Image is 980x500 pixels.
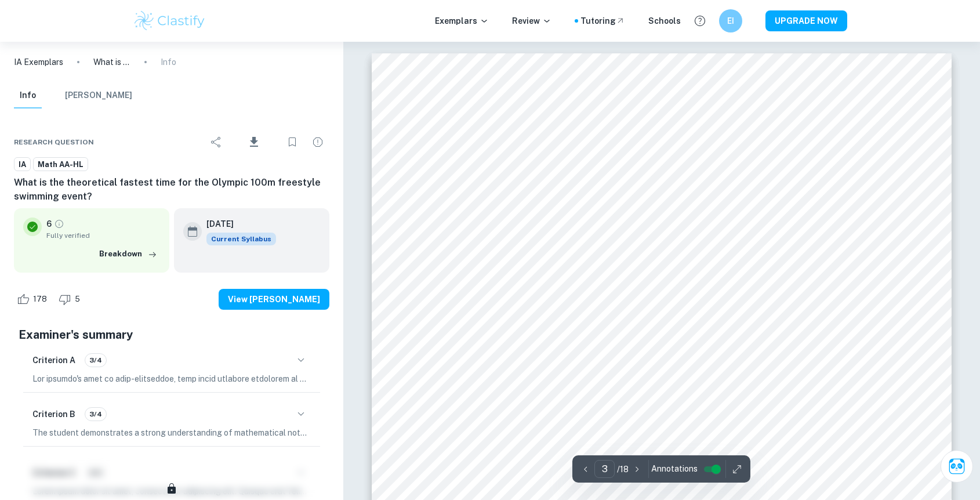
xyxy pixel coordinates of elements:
p: What is the theoretical fastest time for the Olympic 100m freestyle swimming event? [93,56,130,68]
span: Current Syllabus [206,233,276,245]
a: Math AA-HL [33,157,88,172]
span: 178 [27,294,53,305]
button: UPGRADE NOW [765,10,847,31]
div: Report issue [306,131,329,154]
div: This exemplar is based on the current syllabus. Feel free to refer to it for inspiration/ideas wh... [206,233,276,245]
p: / 18 [617,463,629,476]
div: Like [14,290,53,309]
button: [PERSON_NAME] [65,83,132,108]
div: Download [230,127,278,157]
h5: Examiner's summary [19,326,325,343]
span: 3/4 [85,355,106,365]
a: Schools [648,15,681,27]
h6: What is the theoretical fastest time for the Olympic 100m freestyle swimming event? [14,176,329,204]
span: 5 [68,294,86,305]
span: 3/4 [85,409,106,419]
button: EI [719,9,742,32]
h6: Criterion B [32,408,75,421]
span: Math AA-HL [34,159,88,171]
button: Info [14,83,42,108]
span: Annotations [651,463,698,475]
p: Exemplars [435,15,489,27]
p: Lor ipsumdo's amet co adip-elitseddoe, temp incid utlabore etdolorem al enimadminimv, quisnostrud... [32,372,311,385]
div: Bookmark [281,131,304,154]
span: Research question [14,137,94,147]
p: 6 [46,218,52,230]
a: Tutoring [580,15,625,27]
p: The student demonstrates a strong understanding of mathematical notation, symbols, and terminolog... [32,426,311,439]
div: Dislike [56,290,86,309]
a: Grade fully verified [54,219,64,229]
button: Ask Clai [941,450,973,483]
h6: Criterion A [32,354,75,367]
img: Clastify logo [133,9,206,32]
div: Share [205,131,228,154]
button: Breakdown [96,245,160,263]
span: IA [14,159,30,171]
h6: EI [724,15,738,27]
a: IA [14,157,31,172]
a: IA Exemplars [14,56,63,68]
h6: [DATE] [206,218,267,230]
button: View [PERSON_NAME] [219,289,329,310]
p: Review [512,15,551,27]
span: Fully verified [46,230,160,241]
button: Help and Feedback [690,11,710,31]
p: Info [161,56,176,68]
